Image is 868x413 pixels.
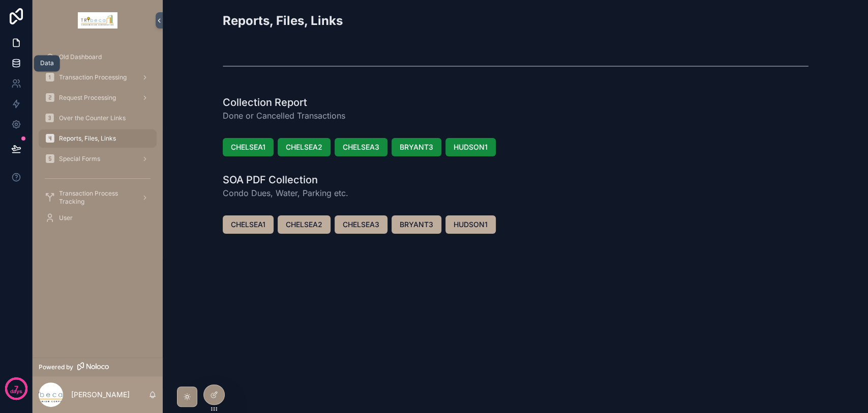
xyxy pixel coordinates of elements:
a: User [39,209,157,227]
p: days [10,388,22,396]
button: CHELSEA3 [335,138,387,156]
button: BRYANT3 [392,138,441,156]
span: CHELSEA3 [343,219,379,230]
h1: SOA PDF Collection [223,173,348,187]
span: Special Forms [59,155,100,163]
span: BRYANT3 [400,219,433,230]
span: Transaction Processing [59,73,127,81]
span: CHELSEA1 [231,219,265,230]
a: Transaction Processing [39,68,157,87]
button: HUDSON1 [445,215,496,234]
a: Over the Counter Links [39,109,157,127]
span: Done or Cancelled Transactions [223,109,345,122]
span: Powered by [39,363,73,371]
span: User [59,214,73,222]
span: Request Processing [59,94,116,102]
h1: Collection Report [223,95,345,109]
span: CHELSEA2 [286,142,322,152]
button: CHELSEA3 [335,215,387,234]
div: Data [40,59,54,67]
span: Reports, Files, Links [59,134,116,143]
button: CHELSEA1 [223,215,274,234]
p: 7 [14,383,18,394]
span: Over the Counter Links [59,114,126,122]
h2: Reports, Files, Links [223,12,343,29]
div: scrollable content [33,41,163,240]
span: Transaction Process Tracking [59,189,133,206]
a: Reports, Files, Links [39,129,157,148]
a: Powered by [33,357,163,376]
a: Request Processing [39,89,157,107]
a: Old Dashboard [39,48,157,66]
button: HUDSON1 [445,138,496,156]
span: CHELSEA2 [286,219,322,230]
span: HUDSON1 [454,219,488,230]
button: BRYANT3 [392,215,441,234]
span: HUDSON1 [454,142,488,152]
button: CHELSEA2 [278,138,331,156]
button: CHELSEA2 [278,215,331,234]
span: BRYANT3 [400,142,433,152]
a: Transaction Process Tracking [39,188,157,207]
span: Condo Dues, Water, Parking etc. [223,187,348,199]
button: CHELSEA1 [223,138,274,156]
img: App logo [78,12,117,29]
span: Old Dashboard [59,53,102,61]
span: CHELSEA1 [231,142,265,152]
a: Special Forms [39,150,157,168]
p: [PERSON_NAME] [71,390,130,400]
span: CHELSEA3 [343,142,379,152]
